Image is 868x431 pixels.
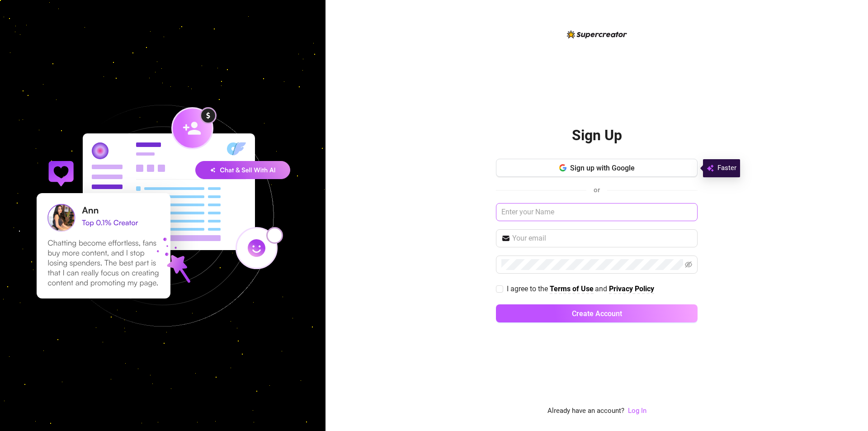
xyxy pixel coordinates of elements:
[550,284,594,293] strong: Terms of Use
[572,309,622,318] span: Create Account
[628,406,646,417] a: Log In
[707,163,714,174] img: svg%3e
[512,233,692,244] input: Your email
[496,203,698,221] input: Enter your Name
[609,284,654,293] strong: Privacy Policy
[550,284,594,294] a: Terms of Use
[6,59,319,372] img: signup-background-D0MIrEPF.svg
[628,407,646,415] a: Log In
[496,159,698,177] button: Sign up with Google
[496,304,698,322] button: Create Account
[572,126,622,145] h2: Sign Up
[507,284,550,293] span: I agree to the
[567,30,627,38] img: logo-BBDzfeDw.svg
[547,406,624,417] span: Already have an account?
[685,261,692,268] span: eye-invisible
[717,163,736,174] span: Faster
[595,284,609,293] span: and
[609,284,654,294] a: Privacy Policy
[570,164,635,172] span: Sign up with Google
[594,186,600,194] span: or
